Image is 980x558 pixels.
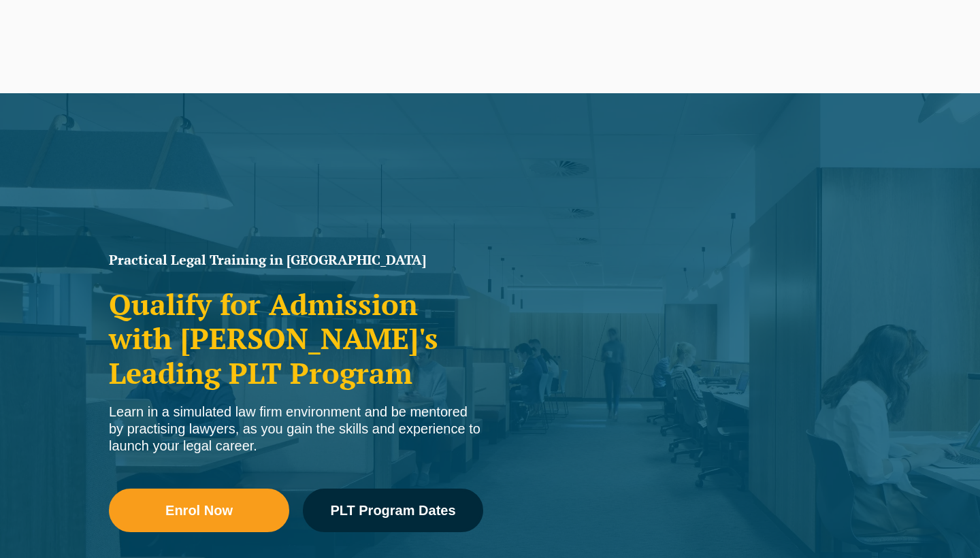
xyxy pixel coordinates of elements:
[109,489,289,532] a: Enrol Now
[165,504,233,517] span: Enrol Now
[109,404,483,455] div: Learn in a simulated law firm environment and be mentored by practising lawyers, as you gain the ...
[109,287,483,390] h2: Qualify for Admission with [PERSON_NAME]'s Leading PLT Program
[109,253,483,267] h1: Practical Legal Training in [GEOGRAPHIC_DATA]
[330,504,455,517] span: PLT Program Dates
[303,489,483,532] a: PLT Program Dates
